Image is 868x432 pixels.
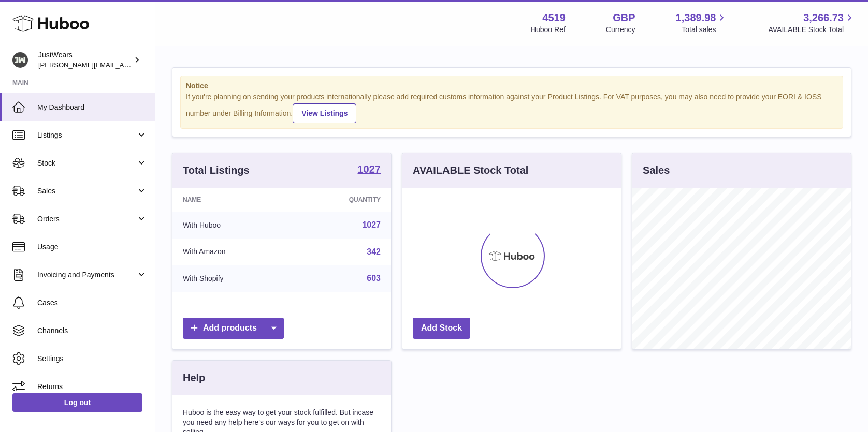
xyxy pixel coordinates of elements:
span: Total sales [682,25,728,35]
a: 1027 [358,164,381,176]
strong: 4519 [542,11,566,25]
a: View Listings [293,103,356,123]
a: Add Stock [413,318,470,339]
span: Listings [37,130,136,140]
th: Quantity [292,188,391,212]
div: If you're planning on sending your products internationally please add required customs informati... [186,92,837,123]
span: AVAILABLE Stock Total [768,25,856,35]
span: [PERSON_NAME][EMAIL_ADDRESS][DOMAIN_NAME] [38,61,208,69]
strong: Notice [186,81,837,91]
span: Stock [37,158,136,168]
td: With Amazon [172,239,292,265]
h3: Help [183,371,205,385]
h3: AVAILABLE Stock Total [413,163,528,177]
span: Usage [37,242,147,252]
a: 3,266.73 AVAILABLE Stock Total [768,11,856,35]
span: Orders [37,214,136,224]
div: Huboo Ref [531,25,566,35]
a: 342 [367,247,381,256]
a: 1,389.98 Total sales [676,11,728,35]
span: Settings [37,354,147,364]
a: Log out [12,393,142,412]
img: josh@just-wears.com [12,52,28,68]
span: Invoicing and Payments [37,270,136,280]
td: With Shopify [172,265,292,292]
span: Returns [37,382,147,392]
a: 603 [367,274,381,282]
span: Channels [37,326,147,336]
th: Name [172,188,292,212]
h3: Total Listings [183,163,250,177]
span: My Dashboard [37,102,147,112]
strong: 1027 [358,164,381,174]
span: Sales [37,186,136,196]
a: Add products [183,318,284,339]
strong: GBP [613,11,635,25]
span: 3,266.73 [803,11,844,25]
span: Cases [37,298,147,308]
td: With Huboo [172,212,292,239]
div: Currency [606,25,635,35]
h3: Sales [643,163,670,177]
span: 1,389.98 [676,11,716,25]
div: JustWears [38,50,132,70]
a: 1027 [362,220,381,229]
